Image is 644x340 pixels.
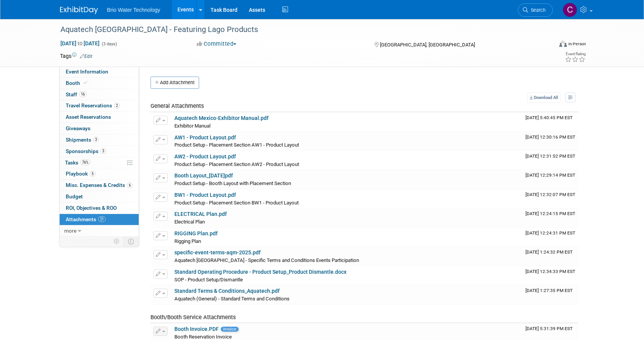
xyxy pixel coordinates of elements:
[58,23,541,37] div: Aquatech [GEOGRAPHIC_DATA] - Featuring Lago Products
[60,123,139,134] a: Giveaways
[60,52,92,60] td: Tags
[65,160,90,166] span: Tasks
[110,236,123,246] td: Personalize Event Tab Strip
[508,40,586,51] div: Event Format
[66,193,83,200] span: Budget
[60,203,139,214] a: ROI, Objectives & ROO
[174,123,210,129] span: Exhibitor Manual
[127,182,133,188] span: 6
[525,288,573,293] span: Upload Timestamp
[60,66,139,77] a: Event Information
[79,91,87,97] span: 16
[174,200,299,206] span: Product Setup - Placement Section BW1 - Product Layout
[123,236,139,246] td: Toggle Event Tabs
[114,103,120,109] span: 2
[64,228,76,234] span: more
[150,102,204,109] span: General Attachments
[174,326,219,332] a: Booth Invoice.PDF
[522,247,579,266] td: Upload Timestamp
[66,216,106,222] span: Attachments
[522,151,579,170] td: Upload Timestamp
[525,192,575,197] span: Upload Timestamp
[60,225,139,236] a: more
[525,269,575,274] span: Upload Timestamp
[98,216,106,222] span: 21
[66,80,89,86] span: Booth
[380,42,475,48] span: [GEOGRAPHIC_DATA], [GEOGRAPHIC_DATA]
[60,100,139,111] a: Travel Reservations2
[174,230,218,236] a: RIGGING Plan.pdf
[221,327,239,332] span: Invoice
[174,238,201,244] span: Rigging Plan
[174,211,227,217] a: ELECTRICAL Plan.pdf
[66,182,133,188] span: Misc. Expenses & Credits
[60,134,139,145] a: Shipments3
[60,168,139,179] a: Playbook5
[568,41,586,47] div: In-Person
[525,115,573,120] span: Upload Timestamp
[174,288,280,294] a: Standard Terms & Conditions_Aquatech.pdf
[174,296,290,302] span: Aquatech (General) - Standard Terms and Conditions
[60,6,98,14] img: ExhibitDay
[174,257,359,263] span: Aquatech [GEOGRAPHIC_DATA] - Specific Terms and Conditions Events Participation
[174,192,236,198] a: BW1 - Product Layout.pdf
[525,230,575,236] span: Upload Timestamp
[174,161,299,167] span: Product Setup - Placement Section AW2 - Product Layout
[66,205,117,211] span: ROI, Objectives & ROO
[66,114,111,120] span: Asset Reservations
[528,7,546,13] span: Search
[100,148,106,154] span: 3
[525,172,575,178] span: Upload Timestamp
[60,40,100,47] span: [DATE] [DATE]
[525,326,573,331] span: Upload Timestamp
[563,3,577,17] img: Cynthia Mendoza
[66,69,108,75] span: Event Information
[525,153,575,159] span: Upload Timestamp
[518,3,553,17] a: Search
[101,42,117,46] span: (3 days)
[174,219,205,225] span: Electrical Plan
[565,52,585,56] div: Event Rating
[559,41,567,47] img: Format-Inperson.png
[84,81,87,85] i: Booth reservation complete
[60,112,139,123] a: Asset Reservations
[90,171,95,177] span: 5
[174,142,299,148] span: Product Setup - Placement Section AW1 - Product Layout
[174,115,269,121] a: Aquatech Mexico-Exhibitor Manual.pdf
[93,137,99,142] span: 3
[60,214,139,225] a: Attachments21
[66,125,90,131] span: Giveaways
[76,40,84,46] span: to
[60,78,139,89] a: Booth
[174,134,236,140] a: AW1 - Product Layout.pdf
[60,180,139,191] a: Misc. Expenses & Credits6
[150,314,236,321] span: Booth/Booth Service Attachments
[60,191,139,202] a: Budget
[522,285,579,304] td: Upload Timestamp
[525,249,573,255] span: Upload Timestamp
[194,40,239,48] button: Committed
[174,269,347,275] a: Standard Operating Procedure - Product Setup_Product Dismantle.docx
[522,208,579,227] td: Upload Timestamp
[522,112,579,131] td: Upload Timestamp
[60,89,139,100] a: Staff16
[527,93,560,103] a: Download All
[522,132,579,151] td: Upload Timestamp
[60,146,139,157] a: Sponsorships3
[174,172,233,179] a: Booth Layout_[DATE]pdf
[174,334,232,340] span: Booth Reservation Invoice
[80,54,92,59] a: Edit
[66,137,99,143] span: Shipments
[66,102,120,109] span: Travel Reservations
[174,277,243,283] span: SOP - Product Setup/Dismantle
[174,249,261,255] a: specific-event-terms-aqm-2025.pdf
[60,157,139,168] a: Tasks76%
[174,153,236,160] a: AW2 - Product Layout.pdf
[107,7,160,13] span: Brio Water Technology
[522,266,579,285] td: Upload Timestamp
[522,170,579,189] td: Upload Timestamp
[66,91,87,97] span: Staff
[150,77,199,89] button: Add Attachment
[525,134,575,140] span: Upload Timestamp
[66,148,106,154] span: Sponsorships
